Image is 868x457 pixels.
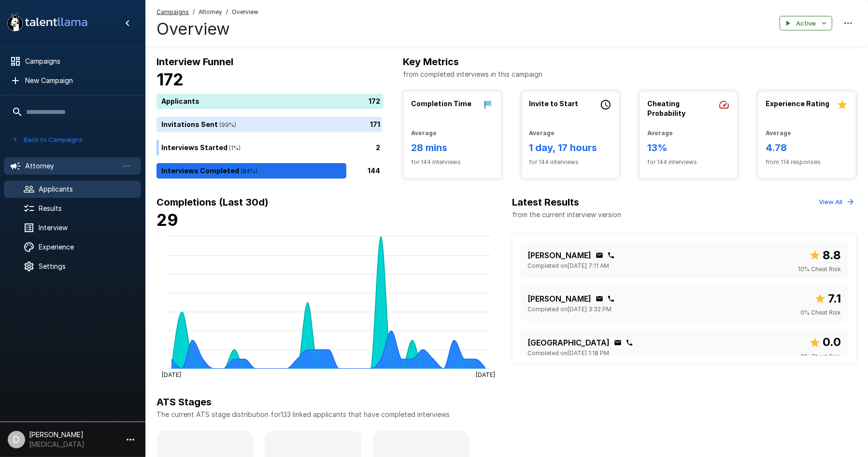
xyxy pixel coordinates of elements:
[814,290,841,308] span: Overall score out of 10
[157,56,233,68] b: Interview Funnel
[766,99,829,108] b: Experience Rating
[828,291,841,305] b: 7.1
[529,129,555,137] b: Average
[528,305,612,314] span: Completed on [DATE] 3:32 PM
[816,194,856,209] button: View All
[368,166,380,176] p: 144
[647,140,730,155] h6: 13%
[800,352,841,361] span: 0 % Cheat Risk
[476,371,495,378] tspan: [DATE]
[528,261,610,271] span: Completed on [DATE] 7:11 AM
[157,196,269,208] b: Completions (Last 30d)
[157,396,212,408] b: ATS Stages
[647,157,730,167] span: for 144 interviews
[596,251,603,259] div: Click to copy
[157,19,258,39] h4: Overview
[823,248,841,262] b: 8.8
[403,56,459,68] b: Key Metrics
[766,157,848,167] span: from 114 responses
[607,295,615,303] div: Click to copy
[193,7,195,17] span: /
[512,210,622,220] p: from the current interview version
[647,99,685,117] b: Cheating Probability
[809,333,841,351] span: Overall score out of 10
[411,140,494,155] h6: 28 mins
[403,69,856,79] p: from completed interviews in this campaign
[528,293,592,305] p: [PERSON_NAME]
[376,143,380,153] p: 2
[823,335,841,349] b: 0.0
[614,339,622,346] div: Click to copy
[199,7,222,17] span: Attorney
[529,99,579,108] b: Invite to Start
[528,337,610,348] p: [GEOGRAPHIC_DATA]
[528,348,610,358] span: Completed on [DATE] 1:18 PM
[157,8,189,15] u: Campaigns
[529,157,612,167] span: for 144 interviews
[798,264,841,274] span: 10 % Cheat Risk
[528,249,592,261] p: [PERSON_NAME]
[529,140,612,155] h6: 1 day, 17 hours
[162,371,181,378] tspan: [DATE]
[370,120,380,130] p: 171
[232,7,258,17] span: Overview
[766,140,848,155] h6: 4.78
[800,308,841,318] span: 0 % Cheat Risk
[411,99,471,108] b: Completion Time
[607,251,615,259] div: Click to copy
[809,246,841,264] span: Overall score out of 10
[647,129,673,137] b: Average
[157,210,178,230] b: 29
[157,410,856,419] p: The current ATS stage distribution for 133 linked applicants that have completed interviews
[596,295,603,303] div: Click to copy
[766,129,791,137] b: Average
[512,196,580,208] b: Latest Results
[780,16,832,31] button: Active
[157,69,184,89] b: 172
[226,7,228,17] span: /
[411,129,437,137] b: Average
[411,157,494,167] span: for 144 interviews
[369,97,380,107] p: 172
[626,339,633,346] div: Click to copy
